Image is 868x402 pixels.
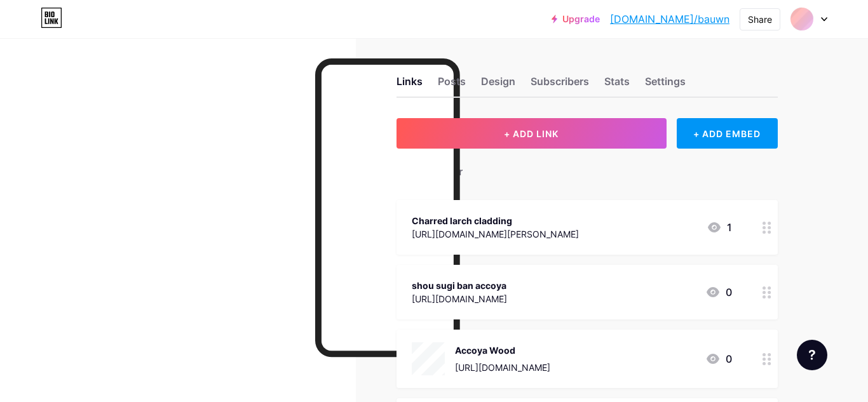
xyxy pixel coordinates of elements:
a: [DOMAIN_NAME]/bauwn [610,11,729,27]
div: Stats [604,74,630,97]
div: [URL][DOMAIN_NAME] [412,292,507,305]
div: Settings [645,74,686,97]
div: [URL][DOMAIN_NAME][PERSON_NAME] [412,227,579,241]
span: + ADD LINK [504,128,559,139]
div: Posts [438,74,466,97]
div: Accoya Wood [455,344,550,357]
div: 0 [705,351,732,366]
div: 1 [707,220,732,235]
div: [URL][DOMAIN_NAME] [455,361,550,374]
div: Subscribers [531,74,589,97]
a: Upgrade [552,14,600,24]
div: Links [397,74,423,97]
button: + ADD LINK [397,118,667,149]
div: Charred larch cladding [412,214,579,227]
div: shou sugi ban accoya [412,279,507,292]
div: Share [748,13,772,26]
div: + ADD EMBED [677,118,778,149]
div: 0 [705,285,732,300]
div: Design [481,74,515,97]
